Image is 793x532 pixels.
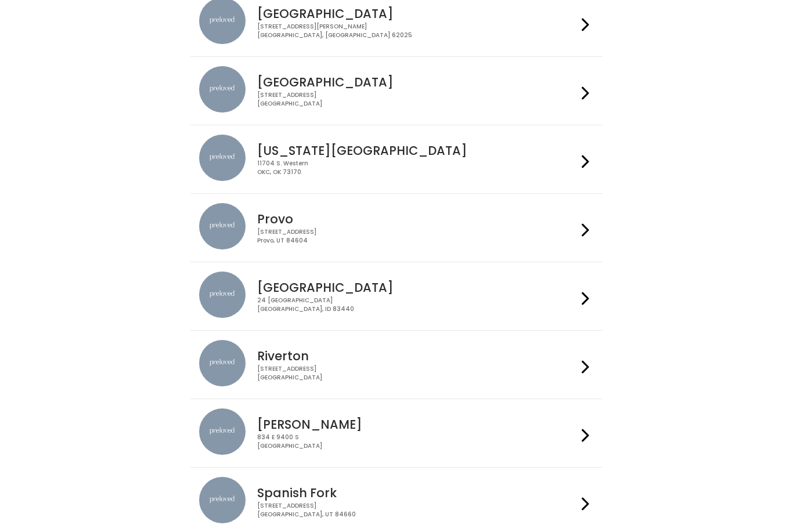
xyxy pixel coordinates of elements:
img: preloved location [199,272,246,319]
a: preloved location [US_STATE][GEOGRAPHIC_DATA] 11704 S. WesternOKC, OK 73170 [199,135,593,184]
div: [STREET_ADDRESS] [GEOGRAPHIC_DATA] [257,92,576,108]
h4: [PERSON_NAME] [257,418,576,432]
img: preloved location [199,135,246,182]
div: 834 E 9400 S [GEOGRAPHIC_DATA] [257,434,576,451]
a: preloved location [GEOGRAPHIC_DATA] [STREET_ADDRESS][GEOGRAPHIC_DATA] [199,67,593,116]
div: [STREET_ADDRESS] [GEOGRAPHIC_DATA], UT 84660 [257,502,576,519]
a: preloved location Riverton [STREET_ADDRESS][GEOGRAPHIC_DATA] [199,341,593,390]
img: preloved location [199,341,246,387]
a: preloved location [PERSON_NAME] 834 E 9400 S[GEOGRAPHIC_DATA] [199,409,593,458]
div: [STREET_ADDRESS] Provo, UT 84604 [257,229,576,245]
a: preloved location Spanish Fork [STREET_ADDRESS][GEOGRAPHIC_DATA], UT 84660 [199,477,593,527]
h4: [GEOGRAPHIC_DATA] [257,281,576,295]
h4: Spanish Fork [257,487,576,500]
div: 24 [GEOGRAPHIC_DATA] [GEOGRAPHIC_DATA], ID 83440 [257,297,576,314]
a: preloved location Provo [STREET_ADDRESS]Provo, UT 84604 [199,204,593,253]
img: preloved location [199,477,246,524]
h4: Provo [257,213,576,226]
img: preloved location [199,204,246,250]
h4: [GEOGRAPHIC_DATA] [257,76,576,89]
img: preloved location [199,67,246,113]
img: preloved location [199,409,246,455]
a: preloved location [GEOGRAPHIC_DATA] 24 [GEOGRAPHIC_DATA][GEOGRAPHIC_DATA], ID 83440 [199,272,593,321]
h4: Riverton [257,350,576,363]
div: 11704 S. Western OKC, OK 73170 [257,160,576,177]
div: [STREET_ADDRESS][PERSON_NAME] [GEOGRAPHIC_DATA], [GEOGRAPHIC_DATA] 62025 [257,23,576,40]
h4: [GEOGRAPHIC_DATA] [257,8,576,21]
h4: [US_STATE][GEOGRAPHIC_DATA] [257,144,576,158]
div: [STREET_ADDRESS] [GEOGRAPHIC_DATA] [257,365,576,382]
